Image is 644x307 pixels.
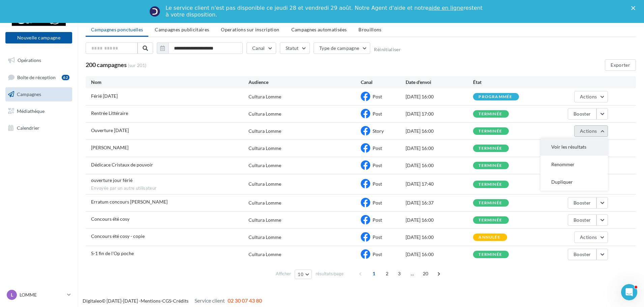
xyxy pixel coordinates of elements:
[17,108,45,114] span: Médiathèque
[373,94,382,99] span: Post
[248,217,281,223] div: Cultura Lomme
[540,138,608,156] button: Voir les résultats
[17,125,39,130] span: Calendrier
[580,94,597,99] span: Actions
[374,47,401,52] button: Réinitialiser
[18,57,41,63] span: Opérations
[280,42,310,54] button: Statut
[83,298,102,304] a: Digitaleo
[407,268,418,279] span: ...
[62,75,69,80] div: 62
[568,108,596,120] button: Booster
[574,91,608,102] button: Actions
[406,145,473,152] div: [DATE] 16:00
[478,163,502,168] div: terminée
[91,233,145,239] span: Concours été cosy - copie
[17,74,56,80] span: Boîte de réception
[369,268,379,279] span: 1
[406,162,473,169] div: [DATE] 16:00
[568,249,596,260] button: Booster
[406,251,473,258] div: [DATE] 16:00
[478,201,502,205] div: terminée
[574,125,608,137] button: Actions
[4,70,74,85] a: Boîte de réception62
[473,79,540,86] div: État
[91,199,168,205] span: Erratum concours Caroline Millet
[149,6,160,17] img: Profile image for Service-Client
[406,79,473,86] div: Date d'envoi
[478,252,502,257] div: terminée
[540,173,608,191] button: Dupliquer
[406,128,473,134] div: [DATE] 16:00
[91,110,128,116] span: Rentrée Littéraire
[478,218,502,222] div: terminée
[128,62,146,69] span: (sur 201)
[631,6,638,10] div: Fermer
[5,32,72,43] button: Nouvelle campagne
[248,111,281,117] div: Cultura Lomme
[246,42,276,54] button: Canal
[382,268,392,279] span: 2
[574,232,608,243] button: Actions
[478,95,512,99] div: programmée
[295,270,312,279] button: 10
[373,162,382,168] span: Post
[141,298,160,304] a: Mentions
[248,234,281,241] div: Cultura Lomme
[406,93,473,100] div: [DATE] 16:00
[406,111,473,117] div: [DATE] 17:00
[373,200,382,206] span: Post
[420,268,431,279] span: 20
[91,185,248,191] span: Envoyée par un autre utilisateur
[406,234,473,241] div: [DATE] 16:00
[406,217,473,223] div: [DATE] 16:00
[291,27,347,32] span: Campagnes automatisées
[361,79,406,86] div: Canal
[478,182,502,187] div: terminée
[248,145,281,152] div: Cultura Lomme
[4,53,74,67] a: Opérations
[20,291,64,298] p: LOMME
[373,128,384,134] span: Story
[580,234,597,240] span: Actions
[91,162,153,167] span: Dédicace Cristaux de pouvoir
[373,251,382,257] span: Post
[394,268,405,279] span: 3
[173,298,188,304] a: Crédits
[373,111,382,117] span: Post
[221,27,279,32] span: Operations sur inscription
[605,59,636,71] button: Exporter
[568,197,596,209] button: Booster
[4,104,74,118] a: Médiathèque
[248,199,281,206] div: Cultura Lomme
[429,5,463,11] a: aide en ligne
[568,214,596,226] button: Booster
[248,128,281,134] div: Cultura Lomme
[5,288,72,301] a: L LOMME
[91,93,118,99] span: Férié 31 août
[540,156,608,173] button: Renommer
[373,181,382,187] span: Post
[155,27,209,32] span: Campagnes publicitaires
[248,93,281,100] div: Cultura Lomme
[621,284,637,300] iframe: Intercom live chat
[4,87,74,101] a: Campagnes
[373,234,382,240] span: Post
[248,251,281,258] div: Cultura Lomme
[298,272,303,277] span: 10
[195,297,225,304] span: Service client
[580,128,597,134] span: Actions
[91,127,129,133] span: Ouverture dimanche 31 août
[4,121,74,135] a: Calendrier
[17,91,41,97] span: Campagnes
[316,271,344,277] span: résultats/page
[406,199,473,206] div: [DATE] 16:37
[373,217,382,223] span: Post
[248,162,281,169] div: Cultura Lomme
[91,145,128,150] span: Mathieu Bablet
[91,177,133,183] span: ouverture jour férié
[91,79,248,86] div: Nom
[162,298,171,304] a: CGS
[406,181,473,187] div: [DATE] 17:40
[83,298,262,304] span: © [DATE]-[DATE] - - -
